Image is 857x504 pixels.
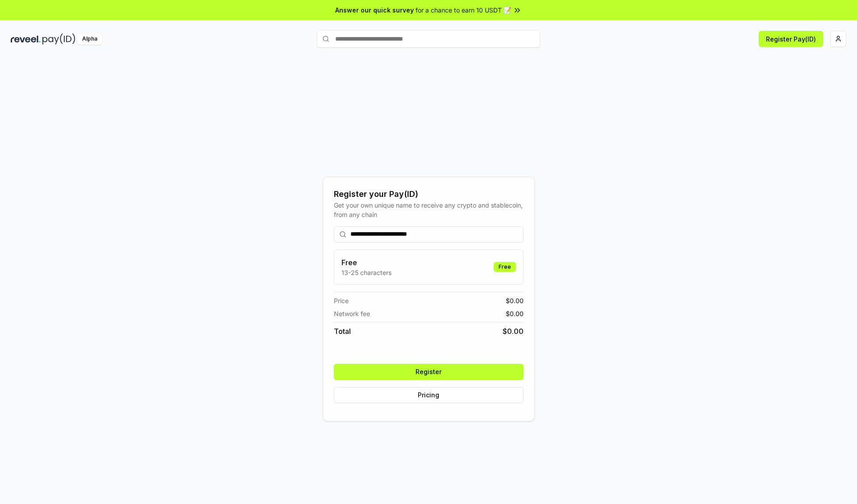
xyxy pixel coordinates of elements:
[759,31,823,47] button: Register Pay(ID)
[334,326,351,337] span: Total
[11,33,41,45] img: reveel_dark
[334,188,524,200] div: Register your Pay(ID)
[341,257,391,268] h3: Free
[341,268,391,277] p: 13-25 characters
[42,33,75,45] img: pay_id
[334,309,370,318] span: Network fee
[506,296,524,305] span: $ 0.00
[503,326,524,337] span: $ 0.00
[334,364,524,380] button: Register
[416,5,511,15] span: for a chance to earn 10 USDT 📝
[77,33,102,45] div: Alpha
[334,296,349,305] span: Price
[494,262,516,272] div: Free
[334,387,524,403] button: Pricing
[506,309,524,318] span: $ 0.00
[334,200,524,219] div: Get your own unique name to receive any crypto and stablecoin, from any chain
[335,5,414,15] span: Answer our quick survey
